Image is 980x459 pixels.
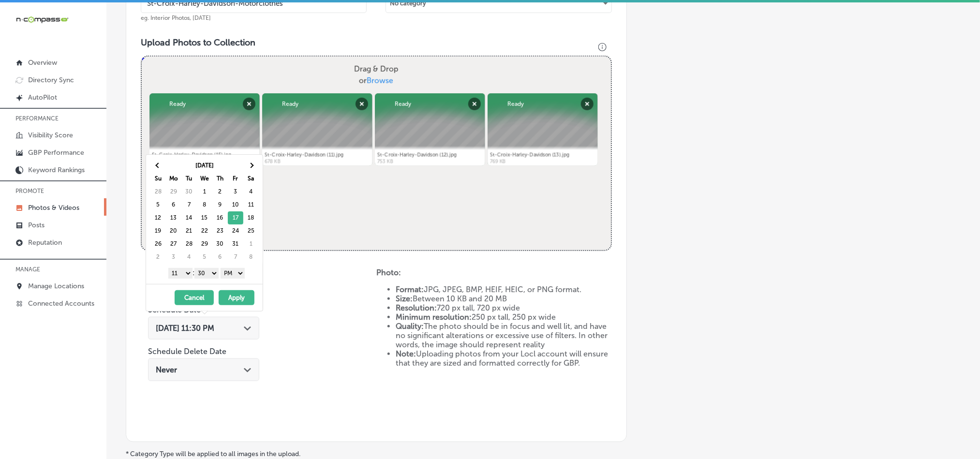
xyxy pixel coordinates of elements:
[175,290,214,305] button: Cancel
[28,76,74,84] p: Directory Sync
[166,159,243,172] th: [DATE]
[396,285,424,294] strong: Format:
[243,172,259,185] th: Sa
[181,185,197,198] td: 30
[243,198,259,211] td: 11
[28,59,57,67] p: Overview
[243,224,259,237] td: 25
[228,251,243,264] td: 7
[150,237,166,251] td: 26
[28,221,45,229] p: Posts
[197,185,212,198] td: 1
[150,224,166,237] td: 19
[28,93,57,102] p: AutoPilot
[150,211,166,224] td: 12
[396,322,424,331] strong: Quality:
[156,324,214,333] span: [DATE] 11:30 PM
[166,185,181,198] td: 29
[166,251,181,264] td: 3
[197,251,212,264] td: 5
[181,237,197,251] td: 28
[243,237,259,251] td: 1
[212,185,228,198] td: 2
[396,294,413,303] strong: Size:
[396,285,612,294] li: JPG, JPEG, BMP, HEIF, HEIC, or PNG format.
[150,251,166,264] td: 2
[228,224,243,237] td: 24
[28,238,62,247] p: Reputation
[28,148,84,157] p: GBP Performance
[197,172,212,185] th: We
[150,198,166,211] td: 5
[243,251,259,264] td: 8
[396,303,437,312] strong: Resolution:
[243,185,259,198] td: 4
[28,166,85,174] p: Keyword Rankings
[228,198,243,211] td: 10
[396,322,612,349] li: The photo should be in focus and well lit, and have no significant alterations or excessive use o...
[181,211,197,224] td: 14
[150,185,166,198] td: 28
[141,37,612,48] h3: Upload Photos to Collection
[212,224,228,237] td: 23
[181,251,197,264] td: 4
[396,349,416,358] strong: Note:
[148,347,226,356] label: Schedule Delete Date
[212,172,228,185] th: Th
[166,224,181,237] td: 20
[28,204,79,212] p: Photos & Videos
[350,59,402,90] label: Drag & Drop or
[396,303,612,312] li: 720 px tall, 720 px wide
[396,312,612,322] li: 250 px tall, 250 px wide
[197,224,212,237] td: 22
[197,198,212,211] td: 8
[396,349,612,368] li: Uploading photos from your Locl account will ensure that they are sized and formatted correctly f...
[15,15,69,24] img: 660ab0bf-5cc7-4cb8-ba1c-48b5ae0f18e60NCTV_CLogo_TV_Black_-500x88.png
[376,268,401,277] strong: Photo:
[228,211,243,224] td: 17
[28,299,94,308] p: Connected Accounts
[212,251,228,264] td: 6
[28,282,84,290] p: Manage Locations
[212,198,228,211] td: 9
[150,172,166,185] th: Su
[228,185,243,198] td: 3
[181,198,197,211] td: 7
[228,237,243,251] td: 31
[141,15,211,21] span: eg. Interior Photos, [DATE]
[396,294,612,303] li: Between 10 KB and 20 MB
[166,172,181,185] th: Mo
[181,172,197,185] th: Tu
[197,211,212,224] td: 15
[243,211,259,224] td: 18
[166,237,181,251] td: 27
[181,224,197,237] td: 21
[212,211,228,224] td: 16
[28,131,73,139] p: Visibility Score
[150,266,263,280] div: :
[166,211,181,224] td: 13
[212,237,228,251] td: 30
[367,76,393,85] span: Browse
[197,237,212,251] td: 29
[396,312,472,322] strong: Minimum resolution:
[228,172,243,185] th: Fr
[219,290,254,305] button: Apply
[166,198,181,211] td: 6
[156,365,177,374] span: Never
